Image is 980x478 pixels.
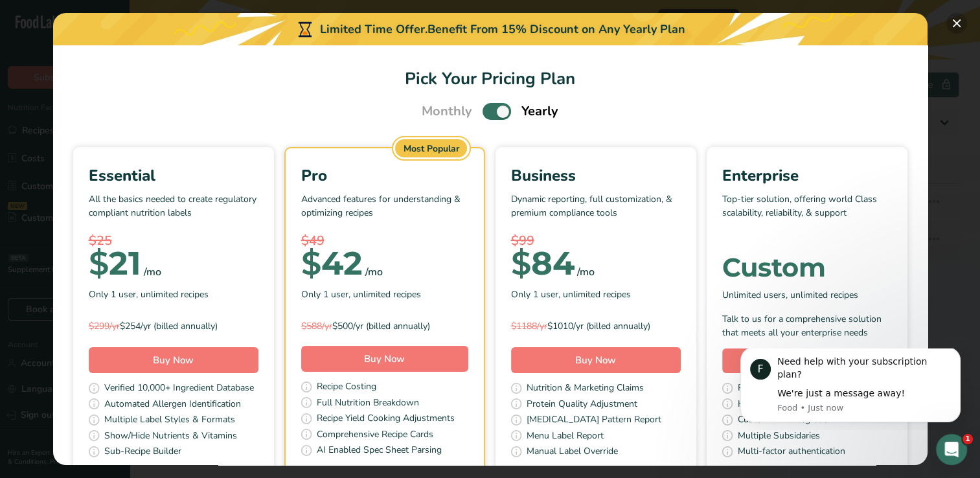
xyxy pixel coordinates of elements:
span: Only 1 user, unlimited recipes [89,288,209,301]
span: Yearly [521,102,558,121]
div: $49 [301,231,468,251]
div: Essential [89,164,258,187]
span: Full Nutrition Breakdown [317,396,419,412]
button: Buy Now [301,346,468,372]
span: Only 1 user, unlimited recipes [511,288,631,301]
h1: Pick Your Pricing Plan [69,66,912,91]
span: $588/yr [301,320,332,332]
span: Automated Allergen Identification [104,397,241,413]
span: $299/yr [89,320,120,332]
span: Only 1 user, unlimited recipes [301,288,421,301]
p: Top-tier solution, offering world Class scalability, reliability, & support [722,192,892,231]
span: AI Enabled Spec Sheet Parsing [317,443,442,459]
button: Buy Now [511,347,681,373]
p: All the basics needed to create regulatory compliant nutrition labels [89,192,258,231]
div: /mo [144,264,161,280]
span: $ [511,244,531,283]
iframe: Intercom live chat [936,434,967,465]
p: Message from Food, sent Just now [56,54,230,65]
div: We're just a message away! [56,39,230,52]
span: Manual Label Override [527,444,618,461]
span: Buy Now [364,352,405,365]
span: Multiple Subsidaries [738,429,820,445]
div: /mo [365,264,383,280]
span: Multi-factor authentication [738,444,845,461]
div: Business [511,164,681,187]
div: Custom [722,255,892,280]
span: 1 [963,434,973,444]
div: Talk to us for a comprehensive solution that meets all your enterprise needs [722,312,892,339]
span: $1188/yr [511,320,547,332]
span: Show/Hide Nutrients & Vitamins [104,429,237,445]
span: Unlimited users, unlimited recipes [722,288,858,302]
div: Benefit From 15% Discount on Any Yearly Plan [427,21,685,38]
span: Verified 10,000+ Ingredient Database [104,381,254,397]
div: Message content [56,7,230,52]
div: Enterprise [722,164,892,187]
span: Buy Now [153,354,194,367]
span: Protein Quality Adjustment [527,397,637,413]
span: Buy Now [575,354,616,367]
div: $1010/yr (billed annually) [511,319,681,333]
div: $500/yr (billed annually) [301,319,468,333]
span: Comprehensive Recipe Cards [317,427,433,444]
span: Monthly [422,102,472,121]
div: Most Popular [395,139,468,157]
span: Recipe Yield Cooking Adjustments [317,411,455,427]
div: $99 [511,231,681,251]
span: $ [89,244,109,283]
span: $ [301,244,321,283]
div: Pro [301,164,468,187]
span: Recipe Costing [317,380,376,396]
span: Multiple Label Styles & Formats [104,413,235,429]
div: 42 [301,251,363,277]
div: /mo [577,264,595,280]
div: 21 [89,251,141,277]
iframe: Intercom notifications message [721,348,980,430]
button: Buy Now [89,347,258,373]
div: Limited Time Offer. [53,13,928,45]
div: $254/yr (billed annually) [89,319,258,333]
p: Advanced features for understanding & optimizing recipes [301,192,468,231]
span: Menu Label Report [527,429,604,445]
span: [MEDICAL_DATA] Pattern Report [527,413,661,429]
span: Sub-Recipe Builder [104,444,181,461]
div: Need help with your subscription plan? [56,7,230,32]
div: Profile image for Food [29,10,50,31]
p: Dynamic reporting, full customization, & premium compliance tools [511,192,681,231]
div: $25 [89,231,258,251]
span: Nutrition & Marketing Claims [527,381,644,397]
div: 84 [511,251,575,277]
